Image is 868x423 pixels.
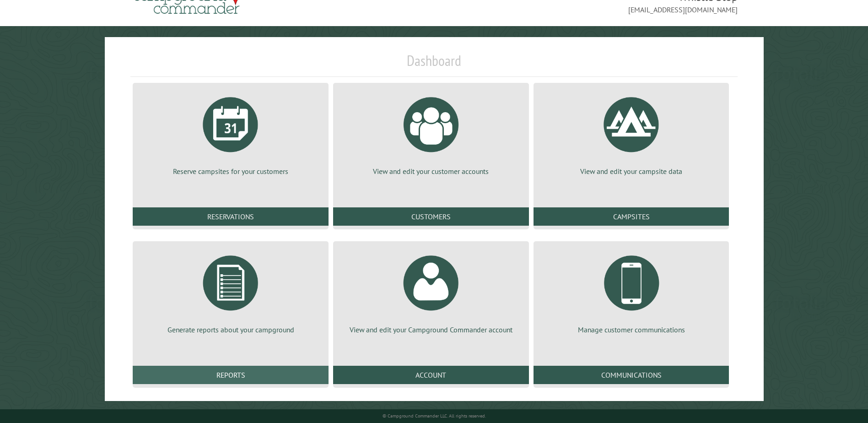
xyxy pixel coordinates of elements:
p: View and edit your Campground Commander account [344,325,518,335]
p: View and edit your campsite data [545,166,718,176]
a: Reservations [133,207,329,226]
a: Manage customer communications [545,249,718,335]
a: Account [333,366,529,384]
a: View and edit your Campground Commander account [344,249,518,335]
a: Reserve campsites for your customers [144,90,318,176]
p: View and edit your customer accounts [344,166,518,176]
a: View and edit your customer accounts [344,90,518,176]
a: View and edit your campsite data [545,90,718,176]
p: Reserve campsites for your customers [144,166,318,176]
h1: Dashboard [130,52,737,77]
p: Manage customer communications [545,325,718,335]
p: Generate reports about your campground [144,325,318,335]
a: Customers [333,207,529,226]
a: Generate reports about your campground [144,249,318,335]
a: Communications [534,366,729,384]
a: Campsites [534,207,729,226]
small: © Campground Commander LLC. All rights reserved. [383,413,486,419]
a: Reports [133,366,329,384]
